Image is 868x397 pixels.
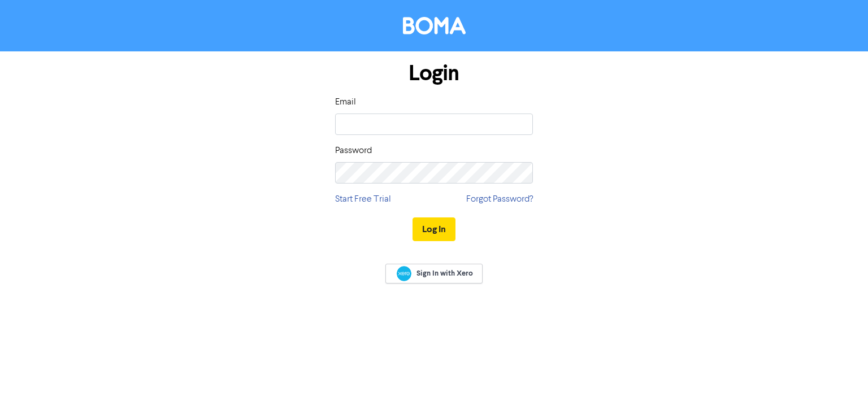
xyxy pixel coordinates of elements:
[385,264,483,283] a: Sign In with Xero
[811,343,868,397] iframe: Chat Widget
[466,193,533,206] a: Forgot Password?
[335,144,372,158] label: Password
[335,60,533,86] h1: Login
[397,266,411,281] img: Xero logo
[416,268,473,278] span: Sign In with Xero
[403,17,466,34] img: BOMA Logo
[335,95,356,109] label: Email
[335,193,391,206] a: Start Free Trial
[413,217,455,241] button: Log In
